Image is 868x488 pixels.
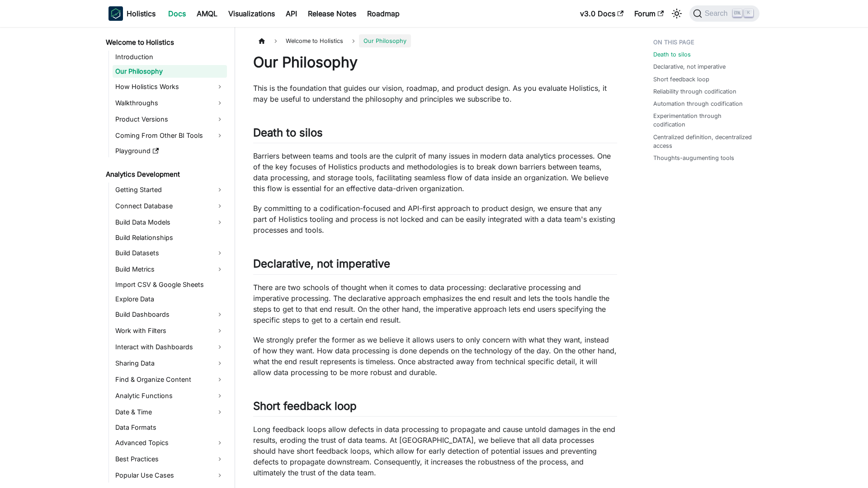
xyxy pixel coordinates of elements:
a: How Holistics Works [113,80,227,94]
span: Welcome to Holistics [281,34,348,47]
a: Build Dashboards [113,307,227,322]
a: Declarative, not imperative [653,62,726,71]
a: Interact with Dashboards [113,340,227,354]
a: Home page [253,34,270,47]
a: Find & Organize Content [113,372,227,387]
a: Short feedback loop [653,75,709,84]
button: Search (Ctrl+K) [689,5,759,22]
a: Import CSV & Google Sheets [113,278,227,291]
a: AMQL [191,6,223,21]
a: Centralized definition, decentralized access [653,133,754,150]
a: Date & Time [113,405,227,419]
a: Getting Started [113,183,227,197]
a: Build Data Models [113,215,227,230]
a: Build Metrics [113,262,227,277]
kbd: K [744,9,753,17]
a: Connect Database [113,199,227,213]
img: Holistics [108,6,123,21]
a: Docs [163,6,191,21]
a: Experimentation through codification [653,112,754,129]
a: Advanced Topics [113,436,227,450]
a: v3.0 Docs [575,6,629,21]
a: Our Philosophy [113,65,227,78]
a: Death to silos [653,50,691,59]
a: HolisticsHolistics [108,6,156,21]
p: There are two schools of thought when it comes to data processing: declarative processing and imp... [253,282,617,325]
a: Sharing Data [113,356,227,371]
span: Our Philosophy [359,34,411,47]
nav: Breadcrumbs [253,34,617,47]
p: Barriers between teams and tools are the culprit of many issues in modern data analytics processe... [253,150,617,194]
a: Build Datasets [113,246,227,260]
a: Best Practices [113,452,227,466]
a: Popular Use Cases [113,468,227,483]
h1: Our Philosophy [253,53,617,71]
a: Forum [629,6,669,21]
a: Thoughts-augumenting tools [653,154,734,162]
a: Reliability through codification [653,87,736,96]
h2: Short feedback loop [253,399,617,417]
p: This is the foundation that guides our vision, roadmap, and product design. As you evaluate Holis... [253,83,617,104]
a: Analytics Development [103,168,227,181]
a: Introduction [113,51,227,63]
b: Holistics [127,8,156,19]
a: Roadmap [362,6,405,21]
button: Switch between dark and light mode (currently light mode) [670,6,684,21]
a: Explore Data [113,293,227,305]
h2: Death to silos [253,126,617,143]
a: Visualizations [223,6,280,21]
a: Data Formats [113,421,227,434]
p: We strongly prefer the former as we believe it allows users to only concern with what they want, ... [253,334,617,378]
a: Walkthroughs [113,96,227,110]
a: Build Relationships [113,231,227,244]
p: By committing to a codification-focused and API-first approach to product design, we ensure that ... [253,203,617,235]
a: Welcome to Holistics [103,36,227,49]
p: Long feedback loops allow defects in data processing to propagate and cause untold damages in the... [253,424,617,478]
a: Work with Filters [113,324,227,338]
a: API [280,6,302,21]
h2: Declarative, not imperative [253,257,617,274]
a: Automation through codification [653,99,743,108]
a: Product Versions [113,112,227,127]
nav: Docs sidebar [99,27,235,488]
a: Playground [113,145,227,157]
a: Analytic Functions [113,389,227,403]
span: Search [702,9,733,18]
a: Coming From Other BI Tools [113,128,227,143]
a: Release Notes [302,6,362,21]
